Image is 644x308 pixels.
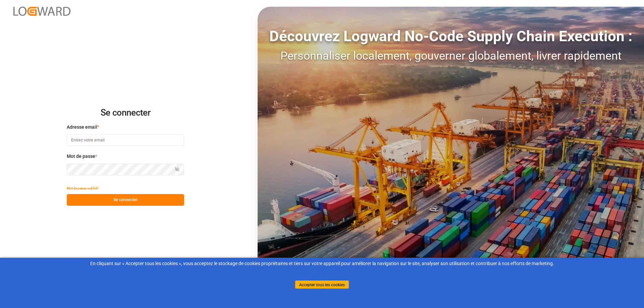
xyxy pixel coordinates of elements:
img: Logward_new_orange.png [13,7,70,16]
input: Entrez votre email [67,134,184,146]
font: Découvrez Logward No-Code Supply Chain Execution : [269,27,632,45]
font: Mot de passe [67,153,95,159]
button: Se connecter [67,194,184,206]
font: Adresse email [67,124,97,130]
button: Mot de passe oublié? [67,182,99,194]
font: En cliquant sur « Accepter tous les cookies », vous acceptez le stockage de cookies propriétaires... [90,261,554,266]
font: Se connecter [113,197,138,202]
font: Se connecter [101,108,150,118]
font: Personnaliser localement, gouverner globalement, livrer rapidement [280,49,622,62]
font: Mot de passe oublié? [67,186,99,190]
font: Accepter tous les cookies [299,282,345,287]
button: Accepter tous les cookies [295,281,349,289]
